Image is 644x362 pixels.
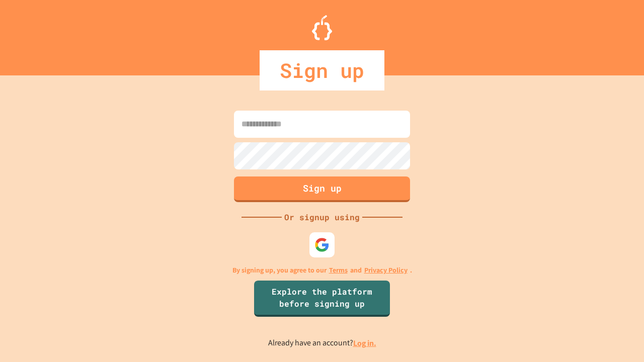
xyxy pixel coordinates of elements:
[260,50,384,90] div: Sign up
[353,338,376,348] a: Log in.
[364,265,408,276] a: Privacy Policy
[234,176,410,202] button: Sign up
[282,211,362,223] div: Or signup using
[312,15,332,40] img: Logo.svg
[329,265,348,276] a: Terms
[268,337,376,349] p: Already have an account?
[232,265,412,276] p: By signing up, you agree to our and .
[314,237,330,252] img: google-icon.svg
[254,281,390,317] a: Explore the platform before signing up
